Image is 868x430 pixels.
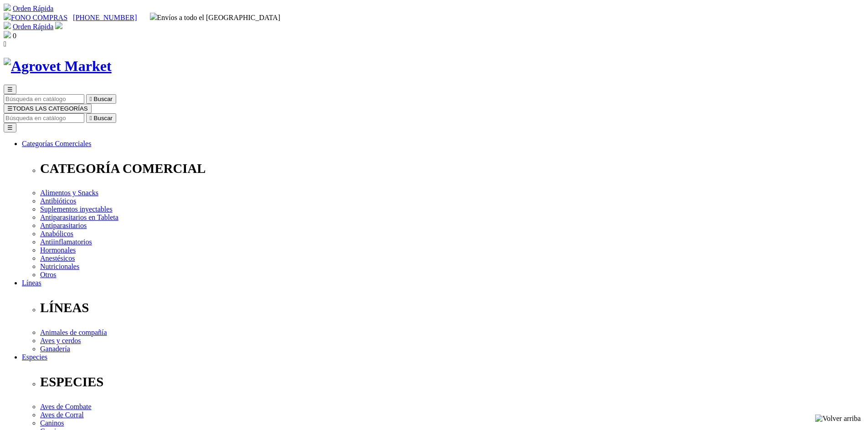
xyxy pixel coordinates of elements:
[4,14,67,21] a: FONO COMPRAS
[40,254,75,262] a: Anestésicos
[86,94,116,104] button:  Buscar
[4,22,11,29] img: shopping-cart.svg
[4,113,84,123] input: Buscar
[55,22,62,29] img: user.svg
[13,23,53,30] a: Orden Rápida
[4,94,84,104] input: Buscar
[40,403,92,410] a: Aves de Combate
[55,23,62,30] a: Acceda a su cuenta de cliente
[94,96,113,102] span: Buscar
[40,205,113,213] a: Suplementos inyectables
[94,115,113,121] span: Buscar
[40,374,864,390] p: ESPECIES
[40,300,864,315] p: LÍNEAS
[40,161,864,176] p: CATEGORÍA COMERCIAL
[40,238,92,246] a: Antiinflamatorios
[86,113,116,123] button:  Buscar
[13,5,53,12] a: Orden Rápida
[90,115,92,121] i: 
[4,123,16,132] button: ☰
[150,14,281,21] span: Envíos a todo el [GEOGRAPHIC_DATA]
[22,140,91,147] a: Categorías Comerciales
[40,197,76,205] a: Antibióticos
[40,337,81,344] a: Aves y cerdos
[815,415,861,423] img: Volver arriba
[13,32,16,40] span: 0
[150,13,157,20] img: delivery-truck.svg
[7,105,13,112] span: ☰
[40,329,107,336] a: Animales de compañía
[4,58,112,75] img: Agrovet Market
[4,40,6,48] i: 
[40,230,73,238] a: Anabólicos
[4,4,11,11] img: shopping-cart.svg
[7,86,13,93] span: ☰
[40,411,84,419] a: Aves de Corral
[40,263,79,270] a: Nutricionales
[4,85,16,94] button: ☰
[40,345,70,353] a: Ganadería
[40,222,87,229] a: Antiparasitarios
[73,14,137,21] a: [PHONE_NUMBER]
[40,271,56,278] a: Otros
[4,104,92,113] button: ☰TODAS LAS CATEGORÍAS
[4,31,11,38] img: shopping-bag.svg
[22,279,41,287] a: Líneas
[40,419,64,427] a: Caninos
[40,213,118,221] a: Antiparasitarios en Tableta
[90,96,92,102] i: 
[40,246,76,254] a: Hormonales
[22,353,47,361] a: Especies
[4,13,11,20] img: phone.svg
[40,189,98,197] a: Alimentos y Snacks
